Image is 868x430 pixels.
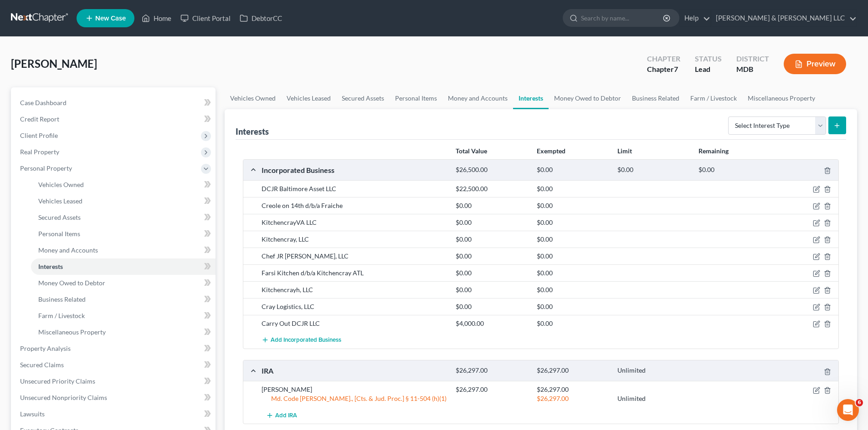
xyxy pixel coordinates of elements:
span: Vehicles Leased [38,197,82,205]
div: $0.00 [532,235,613,244]
span: Personal Items [38,230,80,238]
span: 6 [856,399,863,406]
div: Kitchencrayh, LLC [257,285,451,294]
a: Money Owed to Debtor [549,87,627,109]
div: $0.00 [694,166,775,174]
a: Client Portal [176,10,235,26]
span: Case Dashboard [20,99,67,106]
a: Home [137,10,176,26]
div: $0.00 [451,218,532,227]
span: New Case [95,15,126,22]
a: Secured Assets [336,87,390,109]
div: $26,297.00 [532,385,613,394]
div: $0.00 [532,302,613,311]
a: Interests [513,87,549,109]
span: Lawsuits [20,410,45,418]
div: KitchencrayVA LLC [257,218,451,227]
a: Business Related [627,87,685,109]
div: $0.00 [532,201,613,210]
button: Preview [784,54,846,74]
a: Vehicles Owned [225,87,281,109]
div: Chapter [647,54,680,64]
div: Unlimited [613,366,693,375]
button: Add IRA [262,407,302,424]
div: $0.00 [451,201,532,210]
div: Farsi Kitchen d/b/a Kitchencray ATL [257,268,451,278]
div: $0.00 [532,268,613,278]
div: District [736,54,769,64]
span: Credit Report [20,115,59,123]
a: Miscellaneous Property [742,87,821,109]
div: $4,000.00 [451,319,532,328]
div: Status [695,54,722,64]
span: Unsecured Priority Claims [20,377,95,385]
div: Lead [695,64,722,75]
div: $0.00 [532,319,613,328]
span: 7 [674,65,678,73]
div: $26,500.00 [451,166,532,174]
div: Chapter [647,64,680,75]
div: $26,297.00 [451,385,532,394]
div: Incorporated Business [257,165,451,175]
a: Business Related [31,291,216,308]
span: Farm / Livestock [38,312,85,319]
strong: Remaining [699,147,729,155]
a: Unsecured Nonpriority Claims [13,390,216,406]
strong: Limit [617,147,632,155]
div: [PERSON_NAME] [257,385,451,394]
div: $0.00 [532,218,613,227]
div: $0.00 [451,268,532,278]
div: $22,500.00 [451,184,532,193]
a: Property Analysis [13,340,216,357]
a: Farm / Livestock [685,87,742,109]
strong: Total Value [456,147,487,155]
span: Money Owed to Debtor [38,279,105,287]
div: Carry Out DCJR LLC [257,319,451,328]
a: Lawsuits [13,406,216,422]
span: Secured Assets [38,213,81,221]
span: Secured Claims [20,361,64,369]
iframe: Intercom live chat [837,399,859,421]
a: Personal Items [390,87,442,109]
a: Money Owed to Debtor [31,275,216,291]
span: Vehicles Owned [38,181,84,188]
span: Property Analysis [20,344,71,352]
button: Add Incorporated Business [262,332,341,349]
a: Credit Report [13,111,216,127]
div: Kitchencray, LLC [257,235,451,244]
strong: Exempted [537,147,565,155]
span: Real Property [20,148,59,156]
div: $0.00 [451,252,532,261]
input: Search by name... [581,10,664,26]
div: Chef JR [PERSON_NAME], LLC [257,252,451,261]
a: Vehicles Owned [31,177,216,193]
a: Help [680,10,710,26]
div: MDB [736,64,769,75]
div: $26,297.00 [451,366,532,375]
div: Interests [236,126,269,137]
span: Money and Accounts [38,246,98,254]
span: Unsecured Nonpriority Claims [20,394,107,401]
div: $0.00 [613,166,693,174]
div: $26,297.00 [532,366,613,375]
div: Cray Logistics, LLC [257,302,451,311]
span: Personal Property [20,164,72,172]
div: IRA [257,366,451,375]
div: Unlimited [613,394,693,403]
a: Vehicles Leased [281,87,336,109]
div: $0.00 [532,252,613,261]
div: DCJR Baltimore Asset LLC [257,184,451,193]
div: $0.00 [451,302,532,311]
div: Creole on 14th d/b/a Fraiche [257,201,451,210]
a: Personal Items [31,226,216,242]
span: Business Related [38,295,86,303]
span: Client Profile [20,132,58,139]
a: [PERSON_NAME] & [PERSON_NAME] LLC [711,10,857,26]
a: DebtorCC [235,10,287,26]
a: Farm / Livestock [31,308,216,324]
a: Vehicles Leased [31,193,216,209]
div: $0.00 [532,166,613,174]
div: Md. Code [PERSON_NAME]., [Cts. & Jud. Proc.] § 11-504 (h)(1) [257,394,451,403]
span: Miscellaneous Property [38,328,106,336]
div: $0.00 [532,184,613,193]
